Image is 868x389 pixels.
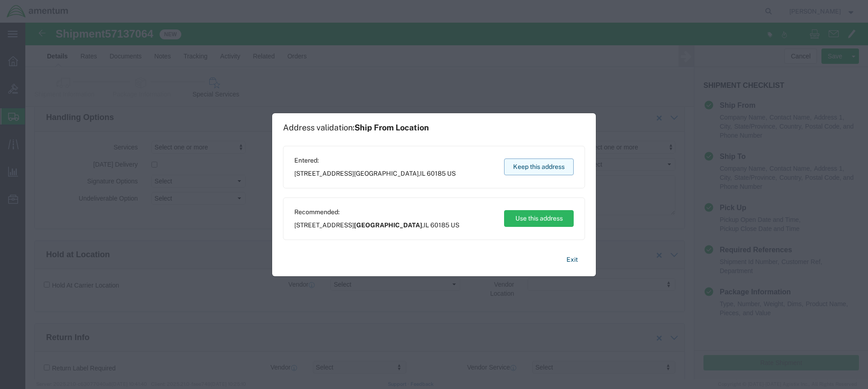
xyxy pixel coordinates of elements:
span: Ship From Location [354,123,429,132]
span: US [447,170,456,177]
button: Exit [559,252,585,268]
h1: Address validation: [283,123,429,133]
span: Recommended: [294,207,459,217]
span: IL [420,170,425,177]
span: 60185 [430,221,449,229]
span: Entered: [294,156,456,165]
span: [STREET_ADDRESS] , [294,221,459,230]
button: Keep this address [504,158,574,175]
span: 60185 [427,170,446,177]
button: Use this address [504,210,574,227]
span: [STREET_ADDRESS] , [294,169,456,178]
span: [GEOGRAPHIC_DATA] [354,170,419,177]
span: [GEOGRAPHIC_DATA] [354,221,422,229]
span: IL [424,221,429,229]
span: US [451,221,459,229]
